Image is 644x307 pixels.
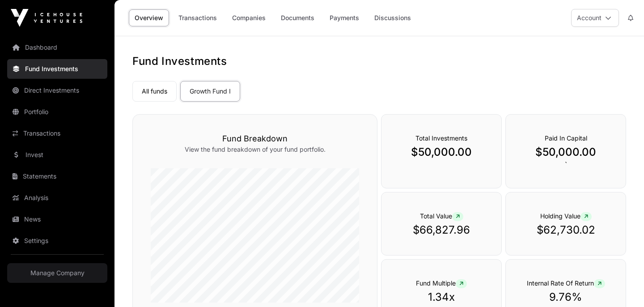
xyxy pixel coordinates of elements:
[420,212,463,220] span: Total Value
[7,209,107,229] a: News
[7,231,107,251] a: Settings
[11,9,82,27] img: Icehouse Ventures Logo
[7,38,107,57] a: Dashboard
[132,81,177,102] a: All funds
[7,145,107,165] a: Invest
[524,290,608,304] p: 9.76%
[7,102,107,122] a: Portfolio
[7,263,107,283] a: Manage Company
[7,81,107,100] a: Direct Investments
[399,223,483,237] p: $66,827.96
[7,166,107,186] a: Statements
[275,9,320,26] a: Documents
[151,145,359,154] p: View the fund breakdown of your fund portfolio.
[416,279,467,287] span: Fund Multiple
[524,223,608,237] p: $62,730.02
[129,9,169,26] a: Overview
[180,81,240,102] a: Growth Fund I
[505,114,626,188] div: `
[324,9,365,26] a: Payments
[599,264,644,307] iframe: Chat Widget
[540,212,592,220] span: Holding Value
[226,9,271,26] a: Companies
[173,9,223,26] a: Transactions
[399,145,483,159] p: $50,000.00
[571,9,619,27] button: Account
[369,9,417,26] a: Discussions
[151,132,359,145] h3: Fund Breakdown
[527,279,605,287] span: Internal Rate Of Return
[524,145,608,159] p: $50,000.00
[7,188,107,208] a: Analysis
[7,59,107,79] a: Fund Investments
[545,134,587,142] span: Paid In Capital
[415,134,467,142] span: Total Investments
[399,290,483,304] p: 1.34x
[7,124,107,143] a: Transactions
[132,54,626,68] h1: Fund Investments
